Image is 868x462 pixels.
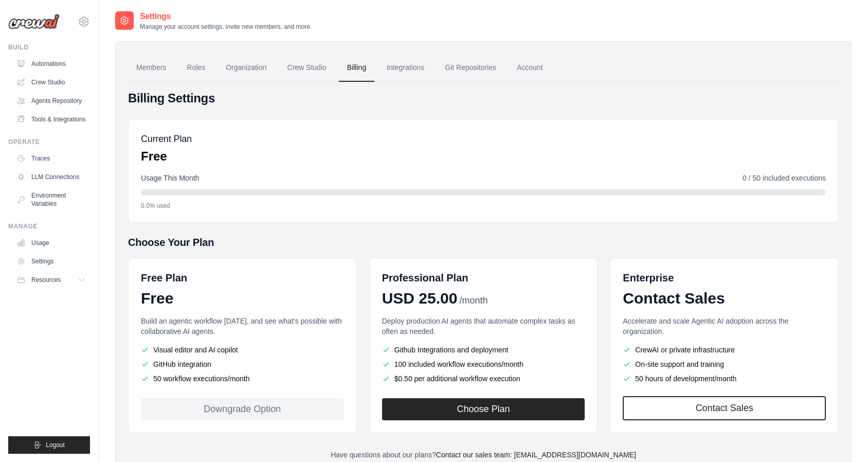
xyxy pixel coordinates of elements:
li: 50 workflow executions/month [141,374,344,384]
a: Tools & Integrations [12,111,90,128]
div: Operate [8,138,90,146]
button: Logout [8,436,90,454]
a: Crew Studio [12,74,90,91]
h6: Free Plan [141,271,187,285]
a: Agents Repository [12,93,90,109]
p: Build an agentic workflow [DATE], and see what's possible with collaborative AI agents. [141,316,344,336]
button: Choose Plan [382,398,585,420]
p: Have questions about our plans? [128,450,839,460]
li: 100 included workflow executions/month [382,359,585,369]
a: Account [509,54,551,82]
button: Resources [12,272,90,288]
li: Github Integrations and deployment [382,345,585,355]
p: Manage your account settings, invite new members, and more. [140,23,312,31]
h6: Enterprise [623,271,826,285]
a: Crew Studio [279,54,335,82]
h5: Choose Your Plan [128,235,839,250]
li: On-site support and training [623,359,826,369]
a: Roles [178,54,213,82]
a: Billing [339,54,374,82]
li: GitHub integration [141,359,344,369]
li: 50 hours of development/month [623,374,826,384]
h5: Current Plan [141,132,192,146]
span: /month [459,294,487,308]
h4: Billing Settings [128,90,839,106]
li: CrewAI or private infrastructure [623,345,826,355]
a: Environment Variables [12,187,90,212]
div: Downgrade Option [141,398,344,420]
span: Usage This Month [141,173,199,183]
span: Logout [46,441,65,449]
a: Contact Sales [623,396,826,420]
a: LLM Connections [12,169,90,185]
li: $0.50 per additional workflow execution [382,374,585,384]
a: Organization [218,54,275,82]
a: Contact our sales team: [EMAIL_ADDRESS][DOMAIN_NAME] [436,451,636,459]
span: USD 25.00 [382,289,458,308]
li: Visual editor and AI copilot [141,345,344,355]
a: Automations [12,56,90,72]
div: Manage [8,222,90,230]
p: Free [141,148,192,165]
div: Build [8,43,90,51]
p: Deploy production AI agents that automate complex tasks as often as needed. [382,316,585,336]
h2: Settings [140,10,312,23]
img: Logo [8,14,60,29]
span: 0 / 50 included executions [743,173,826,183]
span: 0.0% used [141,202,170,210]
span: Resources [31,276,61,284]
div: Free [141,289,344,308]
a: Members [128,54,174,82]
p: Accelerate and scale Agentic AI adoption across the organization. [623,316,826,336]
h6: Professional Plan [382,271,468,285]
div: Contact Sales [623,289,826,308]
a: Settings [12,253,90,270]
a: Git Repositories [437,54,504,82]
a: Usage [12,235,90,251]
a: Integrations [378,54,432,82]
a: Traces [12,150,90,167]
